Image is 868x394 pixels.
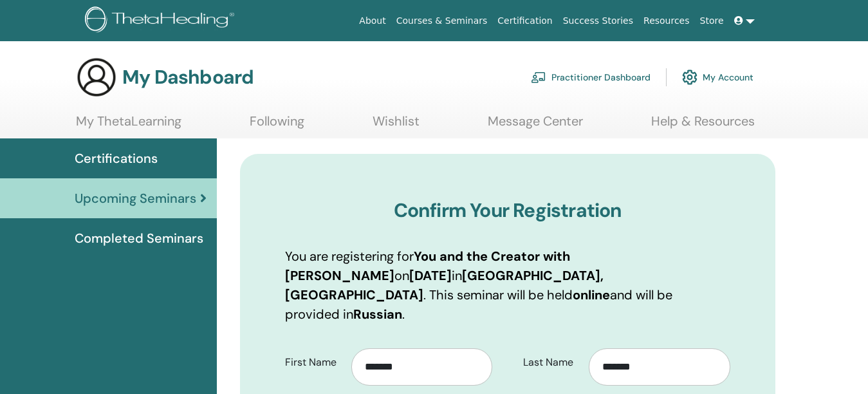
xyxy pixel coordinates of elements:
[513,350,589,375] label: Last Name
[353,306,402,323] b: Russian
[354,9,391,33] a: About
[391,9,493,33] a: Courses & Seminars
[409,267,452,284] b: [DATE]
[285,199,730,222] h3: Confirm Your Registration
[75,149,158,168] span: Certifications
[76,113,181,138] a: My ThetaLearning
[558,9,638,33] a: Success Stories
[75,229,203,248] span: Completed Seminars
[250,113,304,138] a: Following
[573,286,610,303] b: online
[492,9,557,33] a: Certification
[285,248,570,284] b: You and the Creator with [PERSON_NAME]
[531,71,546,83] img: chalkboard-teacher.svg
[488,113,583,138] a: Message Center
[76,57,117,98] img: generic-user-icon.jpg
[75,189,196,208] span: Upcoming Seminars
[373,113,420,138] a: Wishlist
[651,113,755,138] a: Help & Resources
[682,66,697,88] img: cog.svg
[122,66,254,89] h3: My Dashboard
[85,6,239,35] img: logo.png
[638,9,695,33] a: Resources
[531,63,651,91] a: Practitioner Dashboard
[275,350,351,375] label: First Name
[285,247,730,324] p: You are registering for on in . This seminar will be held and will be provided in .
[695,9,729,33] a: Store
[682,63,753,91] a: My Account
